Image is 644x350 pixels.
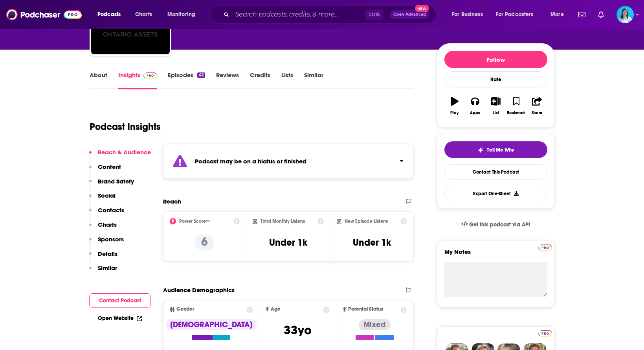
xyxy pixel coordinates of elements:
span: Age [271,307,281,312]
span: Logged in as ClarisseG [616,6,634,23]
div: Play [450,111,459,115]
span: For Business [452,9,483,20]
div: Mixed [359,319,391,330]
p: Brand Safety [98,178,134,185]
span: Podcasts [97,9,121,20]
button: Apps [465,92,485,120]
span: Get this podcast via API [469,221,530,228]
button: open menu [162,8,205,21]
h2: New Episode Listens [345,219,388,224]
p: Reach & Audience [98,148,151,156]
section: Click to expand status details [163,144,414,179]
span: Open Advanced [393,13,426,17]
span: Charts [135,9,152,20]
label: My Notes [444,248,547,262]
a: Pro website [538,329,552,337]
button: tell me why sparkleTell Me Why [444,141,547,158]
button: Brand Safety [89,178,134,192]
div: Search podcasts, credits, & more... [218,6,444,24]
button: Contact Podcast [89,293,151,308]
div: 42 [197,72,205,78]
button: Open AdvancedNew [390,10,429,19]
button: open menu [92,8,131,21]
span: Ctrl K [365,9,383,20]
div: Apps [470,111,480,115]
button: Reach & Audience [89,148,151,163]
p: Similar [98,264,117,272]
img: Podchaser - Follow, Share and Rate Podcasts [6,7,82,22]
span: For Podcasters [496,9,534,20]
a: Reviews [216,71,239,89]
div: [DEMOGRAPHIC_DATA] [165,319,257,330]
h2: Audience Demographics [163,286,235,294]
img: Podchaser Pro [538,330,552,337]
a: Lists [281,71,293,89]
img: Podchaser Pro [538,244,552,251]
h2: Reach [163,198,181,205]
span: Tell Me Why [487,147,514,153]
p: Charts [98,221,117,228]
h3: Under 1k [269,237,307,248]
button: Charts [89,221,117,235]
input: Search podcasts, credits, & more... [232,8,365,21]
p: Details [98,250,117,257]
a: Similar [304,71,323,89]
a: Charts [130,8,157,21]
button: Play [444,92,465,120]
h3: Under 1k [353,237,391,248]
button: Export One-Sheet [444,186,547,201]
img: Podchaser Pro [143,72,157,79]
a: Show notifications dropdown [575,8,589,21]
button: Social [89,192,116,206]
a: InsightsPodchaser Pro [118,71,157,89]
div: List [493,111,499,115]
span: Parental Status [348,307,383,312]
button: Bookmark [506,92,527,120]
strong: Podcast may be on a hiatus or finished [195,157,306,165]
img: User Profile [616,6,634,23]
div: Bookmark [507,111,525,115]
p: 6 [195,235,214,250]
span: 33 yo [284,322,312,338]
button: Similar [89,264,117,279]
button: Content [89,163,121,178]
span: New [415,5,429,12]
span: Gender [176,307,194,312]
button: open menu [491,8,545,21]
span: Monitoring [167,9,195,20]
a: Pro website [538,243,552,251]
span: More [550,9,564,20]
button: Follow [444,51,547,68]
p: Content [98,163,121,170]
p: Contacts [98,206,124,214]
button: Details [89,250,117,265]
img: tell me why sparkle [477,147,484,153]
h2: Total Monthly Listens [261,219,305,224]
h1: Podcast Insights [90,121,161,133]
a: About [90,71,107,89]
button: Sponsors [89,235,124,250]
div: Rate [444,71,547,87]
a: Get this podcast via API [455,215,537,234]
button: Show profile menu [616,6,634,23]
a: Episodes42 [168,71,205,89]
div: Share [532,111,542,115]
p: Social [98,192,116,199]
a: Contact This Podcast [444,164,547,180]
button: List [485,92,506,120]
button: open menu [545,8,574,21]
button: Contacts [89,206,124,221]
h2: Power Score™ [179,219,210,224]
a: Open Website [98,315,142,322]
a: Credits [250,71,270,89]
button: Share [527,92,547,120]
p: Sponsors [98,235,124,243]
button: open menu [446,8,493,21]
a: Show notifications dropdown [595,8,607,21]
